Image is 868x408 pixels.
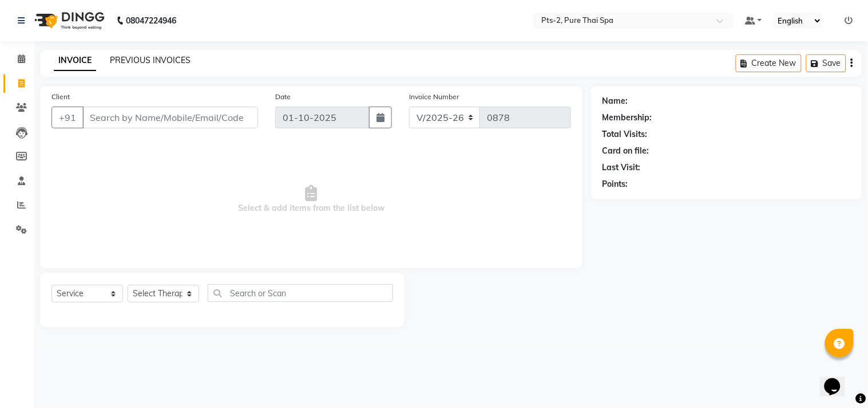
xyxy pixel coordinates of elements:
label: Date [275,92,291,102]
div: Card on file: [603,145,649,157]
div: Membership: [603,112,652,124]
div: Name: [603,95,628,107]
div: Total Visits: [603,128,648,140]
input: Search or Scan [208,284,393,302]
img: logo [29,5,108,37]
button: Save [806,54,846,72]
div: Points: [603,178,628,190]
a: PREVIOUS INVOICES [110,55,191,65]
button: +91 [51,107,84,128]
b: 08047224946 [126,5,176,37]
label: Invoice Number [409,92,459,102]
span: Select & add items from the list below [51,142,571,257]
label: Client [51,92,70,102]
button: Create New [736,54,802,72]
a: INVOICE [54,50,96,71]
input: Search by Name/Mobile/Email/Code [82,107,258,128]
div: Last Visit: [603,162,641,174]
iframe: chat widget [820,362,857,397]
